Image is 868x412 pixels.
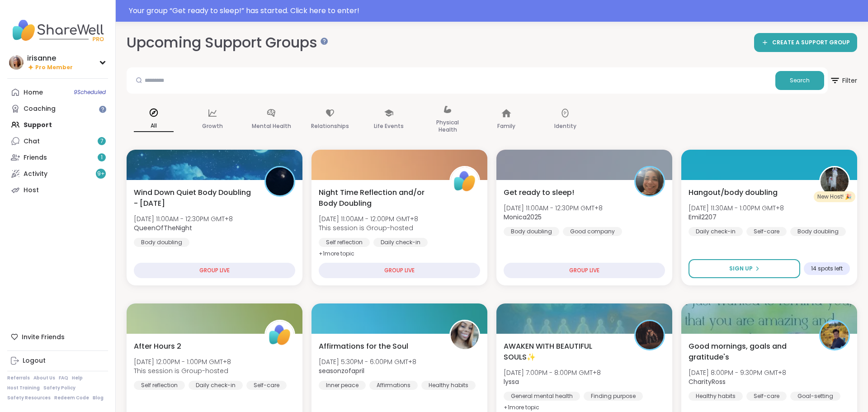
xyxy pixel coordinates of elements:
[374,121,404,132] p: Life Events
[584,392,643,401] div: Finding purpose
[563,227,622,236] div: Good company
[319,357,416,366] span: [DATE] 5:30PM - 6:00PM GMT+8
[7,375,30,381] a: Referrals
[101,154,103,161] span: 1
[504,227,559,236] div: Body doubling
[100,137,104,145] span: 7
[24,153,47,162] div: Friends
[319,187,439,209] span: Night Time Reflection and/or Body Doubling
[43,385,75,391] a: Safety Policy
[554,121,576,132] p: Identity
[7,329,108,345] div: Invite Friends
[451,321,479,349] img: seasonzofapril
[134,187,255,209] span: Wind Down Quiet Body Doubling - [DATE]
[504,204,603,213] span: [DATE] 11:00AM - 12:30PM GMT+8
[9,55,24,70] img: irisanne
[7,395,51,401] a: Safety Resources
[24,186,39,195] div: Host
[24,170,47,179] div: Activity
[27,53,73,63] div: irisanne
[252,121,291,132] p: Mental Health
[24,104,56,114] div: Coaching
[189,381,243,390] div: Daily check-in
[319,381,366,390] div: Inner peace
[23,356,46,365] div: Logout
[319,263,480,278] div: GROUP LIVE
[504,213,542,222] b: Monica2025
[504,368,601,377] span: [DATE] 7:00PM - 8:00PM GMT+8
[504,187,574,198] span: Get ready to sleep!
[7,133,108,149] a: Chat7
[134,357,231,366] span: [DATE] 12:00PM - 1:00PM GMT+8
[321,38,328,45] iframe: Spotlight
[497,121,515,132] p: Family
[134,381,185,390] div: Self reflection
[33,375,55,381] a: About Us
[93,395,104,401] a: Blog
[504,341,624,363] span: AWAKEN WITH BEAUTIFUL SOULS✨
[373,238,428,247] div: Daily check-in
[319,366,364,375] b: seasonzofapril
[504,263,665,278] div: GROUP LIVE
[7,182,108,198] a: Host
[134,263,295,278] div: GROUP LIVE
[202,121,223,132] p: Growth
[72,375,83,381] a: Help
[7,14,108,46] img: ShareWell Nav Logo
[134,238,189,247] div: Body doubling
[134,366,231,375] span: This session is Group-hosted
[7,84,108,100] a: Home9Scheduled
[24,137,40,146] div: Chat
[369,381,418,390] div: Affirmations
[319,214,418,223] span: [DATE] 11:00AM - 12:00PM GMT+8
[7,385,40,391] a: Host Training
[35,64,73,71] span: Pro Member
[129,5,863,16] div: Your group “ Get ready to sleep! ” has started. Click here to enter!
[24,88,43,97] div: Home
[428,117,467,135] p: Physical Health
[134,223,192,232] b: QueenOfTheNight
[134,214,233,223] span: [DATE] 11:00AM - 12:30PM GMT+8
[7,149,108,166] a: Friends1
[7,166,108,182] a: Activity9+
[7,353,108,369] a: Logout
[59,375,68,381] a: FAQ
[319,223,418,232] span: This session is Group-hosted
[134,120,174,132] p: All
[421,381,476,390] div: Healthy habits
[451,167,479,195] img: ShareWell
[266,321,294,349] img: ShareWell
[54,395,89,401] a: Redeem Code
[246,381,287,390] div: Self-care
[319,238,370,247] div: Self reflection
[7,100,108,117] a: Coaching
[319,341,408,352] span: Affirmations for the Soul
[99,106,106,113] iframe: Spotlight
[134,341,181,352] span: After Hours 2
[311,121,349,132] p: Relationships
[97,170,105,178] span: 9 +
[504,377,519,386] b: lyssa
[74,89,106,96] span: 9 Scheduled
[504,392,580,401] div: General mental health
[127,33,325,53] h2: Upcoming Support Groups
[266,167,294,195] img: QueenOfTheNight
